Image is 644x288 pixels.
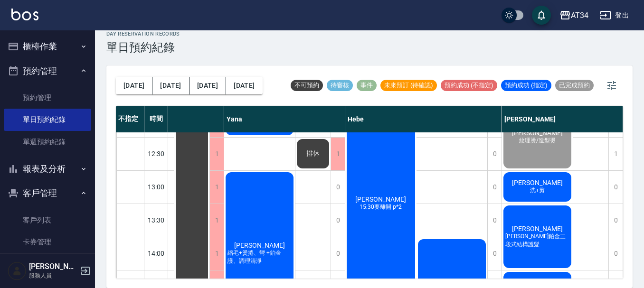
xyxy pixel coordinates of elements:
span: 排休 [304,149,322,158]
button: 報表及分析 [4,157,91,181]
span: [PERSON_NAME] [510,179,565,186]
div: 13:00 [144,170,168,204]
p: 服務人員 [29,271,77,280]
a: 入金管理 [4,253,91,275]
button: AT34 [556,6,592,25]
img: Logo [11,9,38,20]
div: 1 [209,204,224,237]
span: [PERSON_NAME] [232,242,287,249]
span: [PERSON_NAME]鉑金三段式結構護髮 [503,232,571,249]
div: 不指定 [116,106,144,132]
span: 待審核 [327,81,353,90]
div: 1 [209,237,224,270]
a: 卡券管理 [4,231,91,253]
div: 0 [487,237,502,270]
button: [DATE] [226,77,262,94]
a: 客戶列表 [4,209,91,231]
div: 1 [608,138,623,170]
div: 0 [608,237,623,270]
div: 0 [331,204,345,237]
div: 1 [209,171,224,204]
div: 0 [487,138,502,170]
button: [DATE] [116,77,152,94]
button: [DATE] [152,77,189,94]
div: 1 [209,138,224,170]
div: 0 [487,171,502,204]
a: 預約管理 [4,87,91,109]
div: 1 [331,138,345,170]
h2: day Reservation records [106,31,180,37]
span: 洗+剪 [528,186,547,195]
h3: 單日預約紀錄 [106,41,180,54]
button: 櫃檯作業 [4,34,91,59]
button: [DATE] [189,77,226,94]
a: 單週預約紀錄 [4,131,91,153]
a: 單日預約紀錄 [4,109,91,130]
div: 13:30 [144,204,168,237]
div: 14:00 [144,237,168,270]
div: AT34 [571,9,588,21]
div: 0 [487,204,502,237]
div: 時間 [144,106,168,132]
div: 0 [608,171,623,204]
button: save [532,6,551,25]
span: 紋理燙/造型燙 [517,137,558,145]
div: 0 [608,204,623,237]
div: Hebe [345,106,502,132]
div: 0 [331,237,345,270]
button: 預約管理 [4,59,91,84]
span: 15:30要離開 p*2 [358,203,404,211]
span: 預約成功 (不指定) [441,81,497,90]
span: 預約成功 (指定) [501,81,551,90]
h5: [PERSON_NAME] [29,262,77,271]
span: [PERSON_NAME] [510,129,565,137]
span: 事件 [357,81,377,90]
button: 客戶管理 [4,181,91,205]
span: 已完成預約 [555,81,594,90]
span: [PERSON_NAME] [510,225,565,232]
button: 登出 [596,7,633,24]
div: 0 [331,171,345,204]
span: [PERSON_NAME] [353,195,408,203]
img: Person [8,261,27,280]
span: 縮毛+燙捲、彎 +鉑金護、調理清淨 [226,249,294,265]
span: 未來預訂 (待確認) [380,81,437,90]
div: 12:30 [144,137,168,170]
span: 不可預約 [291,81,323,90]
div: Yana [224,106,345,132]
div: [PERSON_NAME] [502,106,623,132]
